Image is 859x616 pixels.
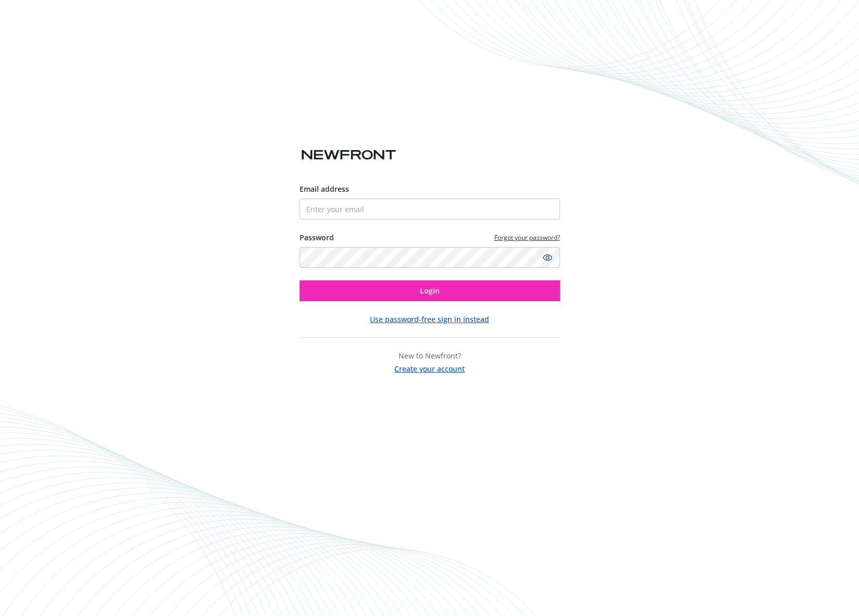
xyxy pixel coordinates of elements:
a: Show password [541,251,554,264]
span: New to Newfront? [399,351,461,361]
button: Login [300,280,560,301]
input: Enter your password [300,247,560,268]
button: Use password-free sign in instead [370,314,489,325]
span: Email address [300,184,349,194]
button: Create your account [394,361,465,374]
input: Enter your email [300,199,560,219]
a: Forgot your password? [494,233,560,242]
img: Newfront logo [300,146,398,164]
span: Login [420,286,440,295]
label: Password [300,232,334,243]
